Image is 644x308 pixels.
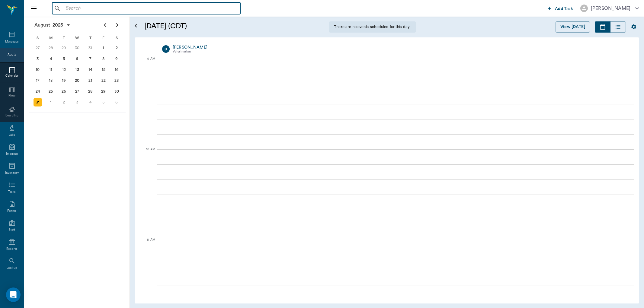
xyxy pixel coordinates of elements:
div: Veterinarian [173,49,627,54]
div: Inventory [5,171,19,175]
div: Sunday, August 3, 2025 [34,55,42,63]
div: Saturday, August 16, 2025 [112,65,121,74]
div: T [57,33,71,43]
button: August2025 [31,19,74,31]
button: Previous page [99,19,111,31]
div: Tuesday, August 5, 2025 [60,55,68,63]
div: [PERSON_NAME] [591,5,630,12]
span: 2025 [51,21,65,29]
div: Thursday, August 7, 2025 [86,55,95,63]
div: Thursday, July 31, 2025 [86,44,95,52]
div: Tuesday, August 12, 2025 [60,65,68,74]
div: Saturday, August 23, 2025 [112,76,121,85]
div: Thursday, August 14, 2025 [86,65,95,74]
div: Wednesday, August 20, 2025 [73,76,82,85]
div: Tuesday, September 2, 2025 [60,98,68,106]
div: Imaging [6,152,18,156]
div: Wednesday, August 27, 2025 [73,87,82,96]
h5: [DATE] (CDT) [144,21,303,31]
div: Friday, August 1, 2025 [99,44,108,52]
div: Lookup [7,266,17,270]
div: Wednesday, July 30, 2025 [73,44,82,52]
div: Messages [5,40,19,44]
div: Friday, September 5, 2025 [99,98,108,106]
div: Saturday, August 2, 2025 [112,44,121,52]
div: S [31,33,44,43]
div: Appts [8,52,16,57]
div: Wednesday, August 13, 2025 [73,65,82,74]
div: 9 AM [139,56,155,71]
span: August [33,21,51,29]
div: Friday, August 22, 2025 [99,76,108,85]
div: Sunday, August 24, 2025 [34,87,42,96]
div: Labs [9,133,15,137]
div: Friday, August 15, 2025 [99,65,108,74]
div: Monday, September 1, 2025 [46,98,55,106]
div: Tuesday, August 19, 2025 [60,76,68,85]
button: View [DATE] [556,21,590,33]
div: Thursday, August 28, 2025 [86,87,95,96]
button: Close drawer [28,2,40,14]
div: Sunday, July 27, 2025 [34,44,42,52]
div: T [84,33,97,43]
div: Wednesday, August 6, 2025 [73,55,82,63]
div: S [110,33,123,43]
div: Thursday, August 21, 2025 [86,76,95,85]
div: Thursday, September 4, 2025 [86,98,95,106]
div: Saturday, September 6, 2025 [112,98,121,106]
div: M [44,33,58,43]
div: Monday, July 28, 2025 [46,44,55,52]
button: Add Task [545,3,575,14]
button: Open calendar [132,14,139,37]
div: Wednesday, September 3, 2025 [73,98,82,106]
div: Friday, August 29, 2025 [99,87,108,96]
div: Saturday, August 30, 2025 [112,87,121,96]
div: F [97,33,110,43]
div: Monday, August 18, 2025 [46,76,55,85]
div: Staff [9,228,15,232]
div: Forms [7,209,16,213]
button: [PERSON_NAME] [575,3,644,14]
div: Friday, August 8, 2025 [99,55,108,63]
div: Tuesday, August 26, 2025 [60,87,68,96]
div: There are no events scheduled for this day. [329,21,415,33]
div: Open Intercom Messenger [6,287,21,302]
div: Sunday, August 10, 2025 [34,65,42,74]
div: 11 AM [139,237,155,252]
input: Search [63,4,238,13]
div: Reports [6,247,18,251]
a: [PERSON_NAME] [173,44,627,50]
div: Tasks [8,190,16,194]
div: Tuesday, July 29, 2025 [60,44,68,52]
div: Sunday, August 17, 2025 [34,76,42,85]
div: D [162,45,170,53]
div: Monday, August 4, 2025 [46,55,55,63]
div: Today, Sunday, August 31, 2025 [34,98,42,106]
button: Next page [111,19,123,31]
div: W [71,33,84,43]
div: Monday, August 25, 2025 [46,87,55,96]
div: Monday, August 11, 2025 [46,65,55,74]
div: 10 AM [139,146,155,161]
div: Saturday, August 9, 2025 [112,55,121,63]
